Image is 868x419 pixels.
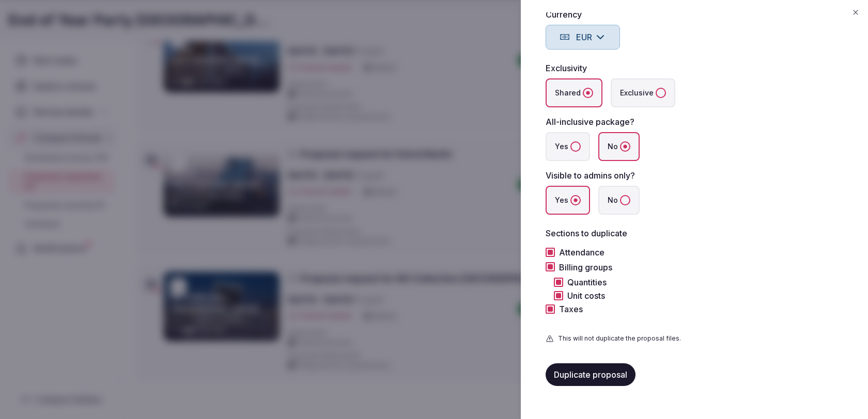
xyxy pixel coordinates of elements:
label: Taxes [559,305,583,313]
button: Yes [570,195,581,205]
label: Quantities [567,278,607,286]
button: Exclusive [656,88,666,98]
label: Yes [546,132,590,161]
button: Yes [570,141,581,152]
p: This will not duplicate the proposal files. [558,334,681,343]
label: Exclusivity [546,63,587,73]
button: EUR [546,25,620,50]
label: Unit costs [567,292,605,300]
label: Currency [546,10,843,19]
button: Shared [583,88,593,98]
label: No [598,186,640,215]
h3: Sections to duplicate [546,227,843,239]
label: No [598,132,640,161]
label: Attendance [559,248,605,256]
button: No [620,195,630,205]
label: Exclusive [611,78,675,107]
label: All-inclusive package? [546,117,634,127]
label: Shared [546,78,602,107]
label: Visible to admins only? [546,170,635,181]
button: Duplicate proposal [546,363,636,386]
label: Yes [546,186,590,215]
button: No [620,141,630,152]
label: Billing groups [559,262,612,272]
